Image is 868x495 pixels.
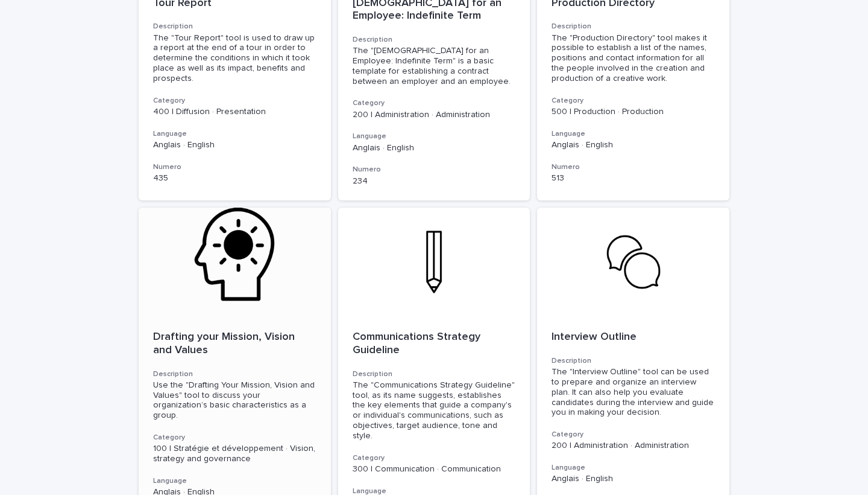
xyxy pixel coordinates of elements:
[353,143,516,153] p: Anglais · English
[552,140,715,150] p: Anglais · English
[552,356,715,366] h3: Description
[552,96,715,106] h3: Category
[353,46,516,86] div: The "[DEMOGRAPHIC_DATA] for an Employee: Indefinite Term" is a basic template for establishing a ...
[153,331,316,357] p: Drafting your Mission, Vision and Values
[153,33,316,84] div: The "Tour Report" tool is used to draw up a report at the end of a tour in order to determine the...
[353,132,516,141] h3: Language
[153,173,316,184] p: 435
[552,107,715,117] p: 500 | Production · Production
[153,107,316,117] p: 400 | Diffusion · Presentation
[153,129,316,139] h3: Language
[552,33,715,84] div: The "Production Directory" tool makes it possible to establish a list of the names, positions and...
[353,35,516,45] h3: Description
[552,162,715,172] h3: Numero
[353,453,516,463] h3: Category
[552,463,715,473] h3: Language
[353,369,516,379] h3: Description
[552,331,715,344] p: Interview Outline
[153,369,316,379] h3: Description
[552,173,715,184] p: 513
[153,476,316,486] h3: Language
[153,433,316,442] h3: Category
[552,430,715,439] h3: Category
[353,331,516,357] p: Communications Strategy Guideline
[353,98,516,108] h3: Category
[552,367,715,418] div: The "Interview Outline" tool can be used to prepare and organize an interview plan. It can also h...
[353,110,516,120] p: 200 | Administration · Administration
[552,441,715,451] p: 200 | Administration · Administration
[353,380,516,441] div: The "Communications Strategy Guideline" tool, as its name suggests, establishes the key elements ...
[153,444,316,464] p: 100 | Stratégie et développement · Vision, strategy and governance
[153,380,316,421] div: Use the "Drafting Your Mission, Vision and Values" tool to discuss your organization’s basic char...
[153,96,316,106] h3: Category
[552,22,715,31] h3: Description
[353,165,516,174] h3: Numero
[353,464,516,474] p: 300 | Communication · Communication
[552,474,715,484] p: Anglais · English
[153,162,316,172] h3: Numero
[153,22,316,31] h3: Description
[552,129,715,139] h3: Language
[153,140,316,150] p: Anglais · English
[353,176,516,187] p: 234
